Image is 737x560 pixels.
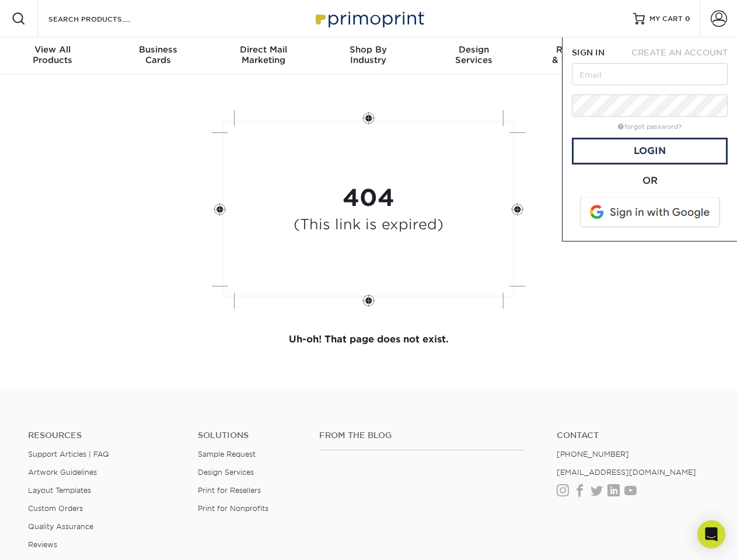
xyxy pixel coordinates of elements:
strong: Uh-oh! That page does not exist. [289,334,449,345]
a: Login [572,138,728,164]
a: Quality Assurance [28,522,93,531]
div: Open Intercom Messenger [697,520,725,548]
a: Print for Resellers [198,486,261,495]
input: Email [572,63,728,85]
a: DesignServices [421,37,526,75]
a: Sample Request [198,450,256,459]
a: Artwork Guidelines [28,468,97,477]
a: [PHONE_NUMBER] [557,450,629,459]
div: Marketing [211,44,316,65]
span: 0 [685,15,690,23]
a: forgot password? [618,123,682,131]
span: Shop By [316,44,421,55]
span: MY CART [649,14,683,24]
a: Support Articles | FAQ [28,450,109,459]
img: Primoprint [310,6,427,31]
span: SIGN IN [572,48,605,57]
a: Print for Nonprofits [198,504,268,513]
a: Contact [557,430,709,440]
span: Business [105,44,210,55]
div: Cards [105,44,210,65]
div: OR [572,174,728,188]
a: Direct MailMarketing [211,37,316,75]
div: & Templates [526,44,631,65]
span: Direct Mail [211,44,316,55]
span: Design [421,44,526,55]
div: Industry [316,44,421,65]
a: Layout Templates [28,486,91,495]
h4: (This link is expired) [294,216,443,233]
strong: 404 [343,184,394,212]
a: Custom Orders [28,504,83,513]
span: Resources [526,44,631,55]
a: Resources& Templates [526,37,631,75]
h4: Resources [28,430,180,440]
a: Reviews [28,540,57,549]
h4: From the Blog [319,430,525,440]
span: CREATE AN ACCOUNT [631,48,728,57]
a: [EMAIL_ADDRESS][DOMAIN_NAME] [557,468,696,477]
a: Shop ByIndustry [316,37,421,75]
a: BusinessCards [105,37,210,75]
h4: Solutions [198,430,302,440]
input: SEARCH PRODUCTS..... [47,12,161,26]
a: Design Services [198,468,254,477]
div: Services [421,44,526,65]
